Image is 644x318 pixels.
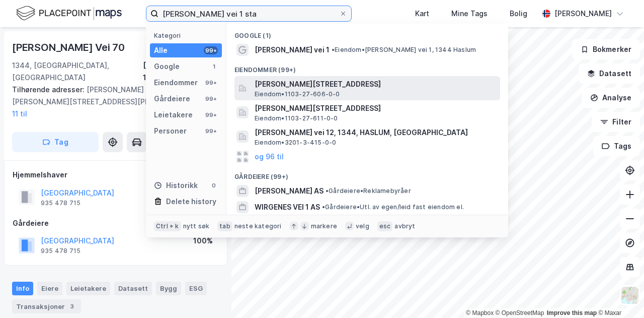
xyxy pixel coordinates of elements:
div: Gårdeiere [154,93,190,105]
button: Tags [593,136,640,156]
div: [PERSON_NAME] Vei 70 [12,39,127,55]
div: 99+ [204,79,218,87]
div: Delete history [166,196,216,208]
span: • [322,203,325,211]
button: Analyse [582,88,640,108]
span: WIRGENES VEI 1 AS [255,201,320,213]
div: Bolig [510,8,527,20]
a: Mapbox [466,309,494,316]
div: Mine Tags [451,8,488,20]
span: [PERSON_NAME] AS [255,185,324,197]
div: Eiere [37,282,62,295]
div: 99+ [204,95,218,103]
button: Filter [592,112,640,132]
div: 1 [210,62,218,71]
div: Info [12,282,33,295]
div: Transaksjoner [12,299,81,313]
div: 1344, [GEOGRAPHIC_DATA], [GEOGRAPHIC_DATA] [12,59,143,84]
div: 935 478 715 [41,247,80,255]
div: Leietakere [66,282,110,295]
div: Bygg [156,282,181,295]
span: • [332,46,335,53]
div: ESG [185,282,207,295]
img: logo.f888ab2527a4732fd821a326f86c7f29.svg [16,5,122,22]
span: Gårdeiere • Utl. av egen/leid fast eiendom el. [322,203,464,211]
span: [PERSON_NAME][STREET_ADDRESS] [255,102,496,114]
div: Google [154,60,180,73]
span: Eiendom • 3201-3-415-0-0 [255,139,336,147]
div: Gårdeiere (99+) [226,165,508,183]
span: Tilhørende adresser: [12,85,87,94]
button: Bokmerker [572,39,640,59]
div: 99+ [204,46,218,54]
div: Kategori [154,32,222,39]
div: Leietakere [154,109,193,121]
iframe: Chat Widget [594,270,644,318]
div: velg [356,222,369,230]
div: Eiendommer (99+) [226,58,508,76]
button: og 96 til [255,151,284,163]
div: markere [311,222,337,230]
a: OpenStreetMap [496,309,544,316]
div: nytt søk [183,222,210,230]
span: [PERSON_NAME] vei 1 [255,44,330,56]
button: Tag [12,132,99,152]
div: neste kategori [234,222,282,230]
span: Eiendom • 1103-27-611-0-0 [255,114,338,122]
div: [PERSON_NAME] [554,8,612,20]
div: 3 [67,301,77,311]
div: 100% [193,235,213,247]
div: [GEOGRAPHIC_DATA], 1/508 [143,59,219,84]
div: Datasett [114,282,152,295]
div: 99+ [204,111,218,119]
div: 0 [210,181,218,189]
span: Gårdeiere • Reklamebyråer [326,187,411,195]
div: Historikk [154,179,198,192]
span: [PERSON_NAME] vei 12, 1344, HASLUM, [GEOGRAPHIC_DATA] [255,126,496,139]
div: Gårdeiere [13,217,219,229]
div: Kart [415,8,429,20]
div: 935 478 715 [41,199,80,207]
div: Google (1) [226,24,508,42]
div: tab [217,221,232,231]
span: Eiendom • [PERSON_NAME] vei 1, 1344 Haslum [332,46,476,54]
div: Eiendommer [154,77,198,89]
span: [PERSON_NAME][STREET_ADDRESS] [255,78,496,90]
div: Ctrl + k [154,221,181,231]
div: Personer [154,125,187,137]
div: Alle [154,44,168,56]
input: Søk på adresse, matrikkel, gårdeiere, leietakere eller personer [158,6,339,21]
span: Eiendom • 1103-27-606-0-0 [255,90,340,98]
div: [PERSON_NAME] 72, [PERSON_NAME][STREET_ADDRESS][PERSON_NAME] [12,84,211,120]
div: esc [377,221,393,231]
div: avbryt [394,222,415,230]
span: • [326,187,329,195]
button: Datasett [579,63,640,84]
div: Hjemmelshaver [13,169,219,181]
a: Improve this map [547,309,597,316]
div: 99+ [204,127,218,135]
